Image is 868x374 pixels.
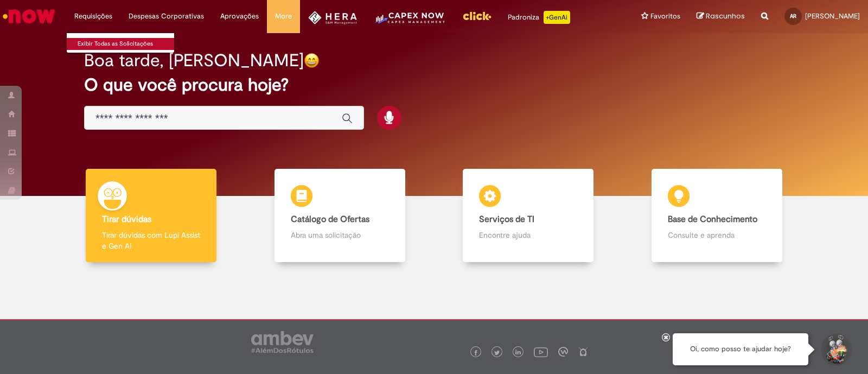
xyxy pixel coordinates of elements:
a: Exibir Todas as Solicitações [67,38,186,50]
img: logo_footer_workplace.png [558,347,568,357]
p: Tirar dúvidas com Lupi Assist e Gen Ai [102,230,200,251]
h2: Boa tarde, [PERSON_NAME] [84,51,304,70]
img: click_logo_yellow_360x200.png [462,8,492,24]
span: More [275,11,292,22]
img: CapexLogo5.png [373,11,445,33]
img: ServiceNow [1,5,57,27]
img: logo_footer_linkedin.png [515,350,521,356]
b: Base de Conhecimento [668,214,757,225]
img: logo_footer_twitter.png [494,350,500,356]
div: Oi, como posso te ajudar hoje? [673,333,808,365]
p: Encontre ajuda [479,230,577,240]
a: Base de Conhecimento Consulte e aprenda [623,169,812,263]
p: +GenAi [544,11,570,24]
span: Aprovações [220,11,259,22]
p: Consulte e aprenda [668,230,766,240]
img: happy-face.png [304,53,320,68]
span: Despesas Corporativas [129,11,204,22]
img: logo_footer_youtube.png [534,345,548,359]
button: Iniciar Conversa de Suporte [819,333,852,366]
b: Catálogo de Ofertas [291,214,369,225]
img: logo_footer_ambev_rotulo_gray.png [251,331,314,353]
span: AR [790,12,796,20]
div: Padroniza [508,11,570,24]
span: Favoritos [650,11,680,22]
a: Catálogo de Ofertas Abra uma solicitação [246,169,435,263]
a: Rascunhos [697,11,745,22]
p: Abra uma solicitação [291,230,389,240]
img: HeraLogo.png [308,11,358,24]
span: Rascunhos [706,11,745,21]
b: Serviços de TI [479,214,534,225]
span: [PERSON_NAME] [805,11,860,21]
b: Tirar dúvidas [102,214,151,225]
img: logo_footer_facebook.png [473,350,478,356]
img: logo_footer_naosei.png [578,347,588,357]
span: Requisições [74,11,112,22]
h2: O que você procura hoje? [84,75,784,94]
a: Serviços de TI Encontre ajuda [434,169,623,263]
ul: Requisições [66,33,175,53]
a: Tirar dúvidas Tirar dúvidas com Lupi Assist e Gen Ai [57,169,246,263]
